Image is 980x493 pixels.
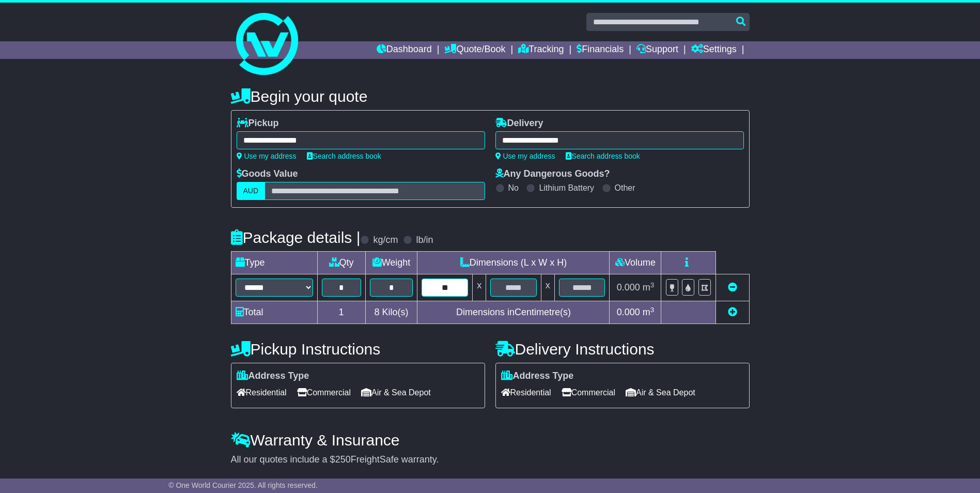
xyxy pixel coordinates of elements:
[518,41,564,59] a: Tracking
[231,88,750,105] h4: Begin your quote
[617,307,640,317] span: 0.000
[237,152,297,160] a: Use my address
[237,168,298,180] label: Goods Value
[231,341,485,358] h4: Pickup Instructions
[416,235,433,246] label: lb/in
[231,432,750,449] h4: Warranty & Insurance
[335,454,351,465] span: 250
[501,371,574,382] label: Address Type
[231,229,361,246] h4: Package details |
[168,481,318,489] span: © One World Courier 2025. All rights reserved.
[728,282,737,292] a: Remove this item
[610,252,661,274] td: Volume
[237,182,266,200] label: AUD
[444,41,505,59] a: Quote/Book
[237,371,309,382] label: Address Type
[365,252,417,274] td: Weight
[636,41,678,59] a: Support
[361,384,431,400] span: Air & Sea Depot
[317,301,365,324] td: 1
[650,306,655,314] sup: 3
[577,41,624,59] a: Financials
[231,301,317,324] td: Total
[237,384,287,400] span: Residential
[307,152,381,160] a: Search address book
[539,183,594,193] label: Lithium Battery
[508,183,519,193] label: No
[377,41,432,59] a: Dashboard
[691,41,737,59] a: Settings
[566,152,640,160] a: Search address book
[562,384,615,400] span: Commercial
[617,282,640,292] span: 0.000
[365,301,417,324] td: Kilo(s)
[728,307,737,317] a: Add new item
[501,384,551,400] span: Residential
[237,118,279,129] label: Pickup
[473,274,486,301] td: x
[626,384,695,400] span: Air & Sea Depot
[373,235,398,246] label: kg/cm
[495,118,543,129] label: Delivery
[643,282,655,292] span: m
[615,183,635,193] label: Other
[495,168,610,180] label: Any Dangerous Goods?
[495,341,750,358] h4: Delivery Instructions
[495,152,555,160] a: Use my address
[317,252,365,274] td: Qty
[650,281,655,289] sup: 3
[297,384,351,400] span: Commercial
[541,274,554,301] td: x
[231,252,317,274] td: Type
[231,454,750,466] div: All our quotes include a $ FreightSafe warranty.
[643,307,655,317] span: m
[417,301,610,324] td: Dimensions in Centimetre(s)
[374,307,379,317] span: 8
[417,252,610,274] td: Dimensions (L x W x H)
